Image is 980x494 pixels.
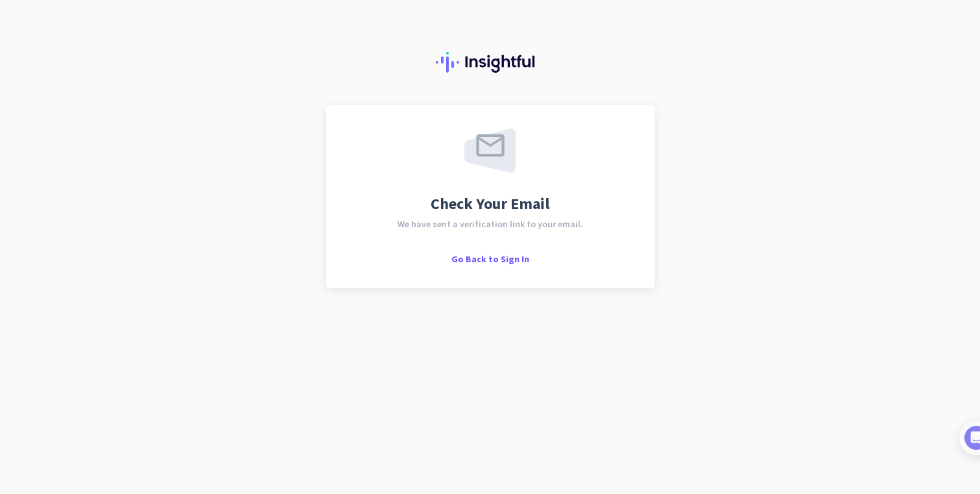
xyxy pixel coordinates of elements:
[397,219,583,228] span: We have sent a verification link to your email.
[436,52,545,73] img: Insightful
[431,196,549,212] span: Check Your Email
[451,253,529,265] span: Go Back to Sign In
[464,129,516,173] img: email-sent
